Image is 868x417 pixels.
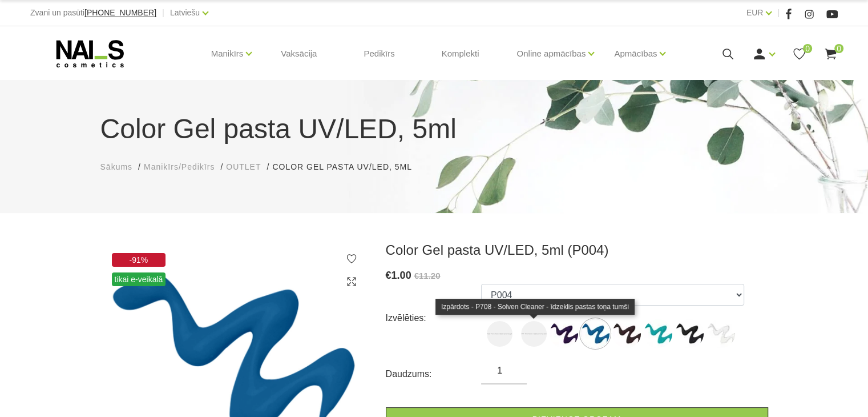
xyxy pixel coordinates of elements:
span: Sākums [100,162,133,171]
img: ... [612,319,641,348]
span: 1.00 [391,270,411,281]
a: Manikīrs [211,31,244,77]
a: Apmācības [614,31,657,77]
span: Manikīrs/Pedikīrs [144,162,215,171]
img: ... [675,319,704,348]
img: ... [550,319,578,348]
a: Komplekti [433,26,488,81]
a: [PHONE_NUMBER] [84,9,156,17]
img: Color Gel pasta UV/LED, 5ml (P708 - Solven Cleaner - īdzeklis pastas toņa tumši) [521,321,547,347]
span: [PHONE_NUMBER] [84,8,156,17]
li: Color Gel pasta UV/LED, 5ml [272,161,423,173]
img: ... [581,319,609,348]
img: Color Gel pasta UV/LED, 5ml (P102 - Solven Cleaner - līdzeklis pastas toņa gaiš) [487,321,512,347]
h1: Color Gel pasta UV/LED, 5ml [100,109,768,150]
a: Online apmācības [516,31,586,77]
a: Pedikīrs [354,26,403,81]
a: OUTLET [226,161,261,173]
span: 0 [834,44,843,53]
a: Manikīrs/Pedikīrs [144,161,215,173]
span: | [162,6,164,20]
span: 0 [803,44,812,53]
label: Nav atlikumā [706,319,735,348]
a: 0 [792,47,806,61]
s: €11.20 [414,271,441,280]
a: 0 [823,47,838,61]
img: ... [706,319,735,348]
span: | [777,6,780,20]
span: OUTLET [226,162,261,171]
span: -91% [112,253,166,267]
img: ... [644,319,672,348]
a: Latviešu [170,6,200,19]
label: Nav atlikumā [521,321,547,347]
div: Izvēlēties: [386,309,482,327]
div: Zvani un pasūti [30,6,156,20]
div: Daudzums: [386,365,482,383]
a: EUR [746,6,764,19]
span: € [386,270,391,281]
span: tikai e-veikalā [112,272,166,286]
a: Vaksācija [272,26,326,81]
h3: Color Gel pasta UV/LED, 5ml (P004) [386,242,768,259]
a: Sākums [100,161,133,173]
label: Nav atlikumā [487,321,512,347]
